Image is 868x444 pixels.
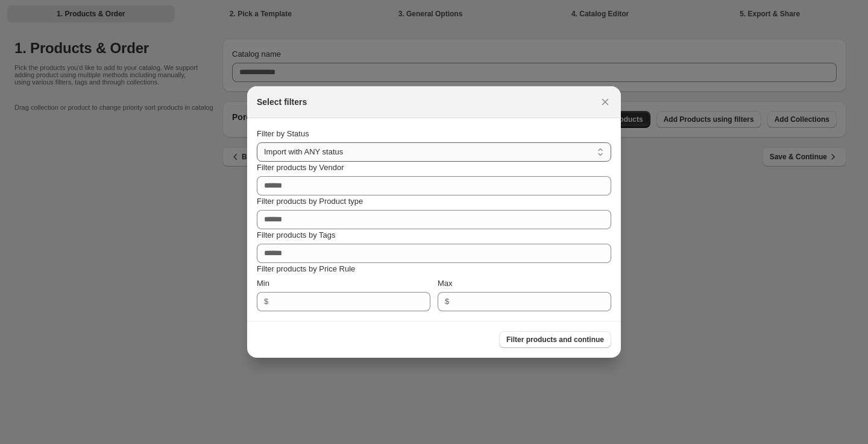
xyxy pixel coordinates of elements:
p: Filter products by Price Rule [257,263,611,275]
span: Min [257,279,269,288]
span: Filter products by Product type [257,197,363,206]
h2: Select filters [257,96,307,108]
span: Filter products by Tags [257,230,336,239]
span: Filter products and continue [506,335,604,344]
span: Max [438,279,453,288]
span: $ [264,297,268,306]
span: $ [445,297,449,306]
button: Filter products and continue [499,331,611,348]
span: Filter by Status [257,129,309,138]
span: Filter products by Vendor [257,163,344,172]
